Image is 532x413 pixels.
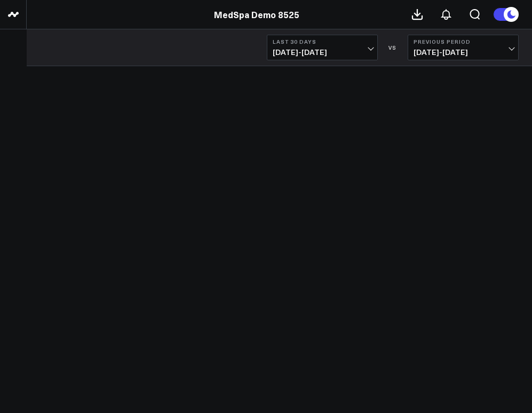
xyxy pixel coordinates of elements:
a: MedSpa Demo 8525 [214,9,299,20]
span: [DATE] - [DATE] [273,48,372,57]
b: Previous Period [414,38,513,45]
button: Last 30 Days[DATE]-[DATE] [267,35,378,60]
span: [DATE] - [DATE] [414,48,513,57]
div: VS [383,44,402,51]
button: Previous Period[DATE]-[DATE] [408,35,519,60]
b: Last 30 Days [273,38,372,45]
